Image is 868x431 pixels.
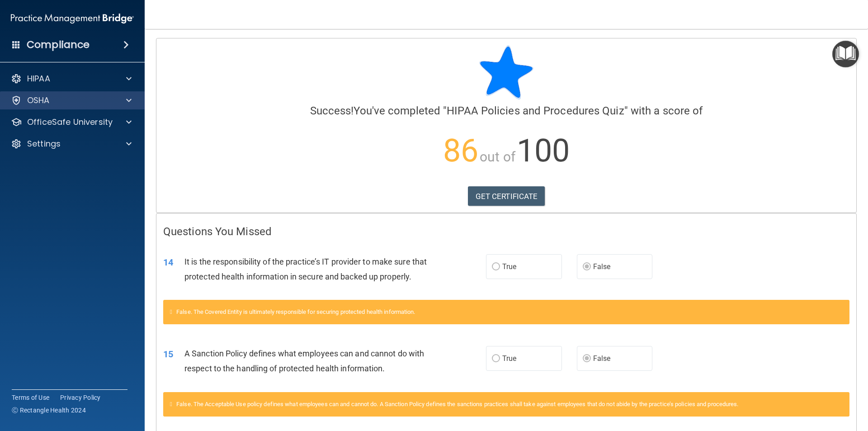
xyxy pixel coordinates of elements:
[502,262,516,271] span: True
[11,117,132,128] a: OfficeSafe University
[502,354,516,363] span: True
[27,38,90,51] h4: Compliance
[184,257,427,281] span: It is the responsibility of the practice’s IT provider to make sure that protected health informa...
[11,95,132,106] a: OSHA
[27,95,50,106] p: OSHA
[492,264,500,270] input: True
[12,393,49,402] a: Terms of Use
[11,138,132,149] a: Settings
[492,355,500,362] input: True
[832,41,859,67] button: Open Resource Center
[480,149,515,165] span: out of
[163,226,849,237] h4: Questions You Missed
[27,117,113,128] p: OfficeSafe University
[60,393,101,402] a: Privacy Policy
[184,349,424,373] span: A Sanction Policy defines what employees can and cannot do with respect to the handling of protec...
[593,354,611,363] span: False
[310,104,354,117] span: Success!
[593,262,611,271] span: False
[176,401,738,407] span: False. The Acceptable Use policy defines what employees can and cannot do. A Sanction Policy defi...
[517,132,570,169] span: 100
[468,186,545,206] a: GET CERTIFICATE
[479,45,533,99] img: blue-star-rounded.9d042014.png
[11,9,134,28] img: PMB logo
[12,406,86,415] span: Ⓒ Rectangle Health 2024
[11,73,132,84] a: HIPAA
[583,264,591,270] input: False
[176,308,415,315] span: False. The Covered Entity is ultimately responsible for securing protected health information.
[583,355,591,362] input: False
[27,138,61,149] p: Settings
[443,132,478,169] span: 86
[27,73,50,84] p: HIPAA
[163,105,849,117] h4: You've completed " " with a score of
[163,257,173,268] span: 14
[163,349,173,360] span: 15
[447,104,624,117] span: HIPAA Policies and Procedures Quiz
